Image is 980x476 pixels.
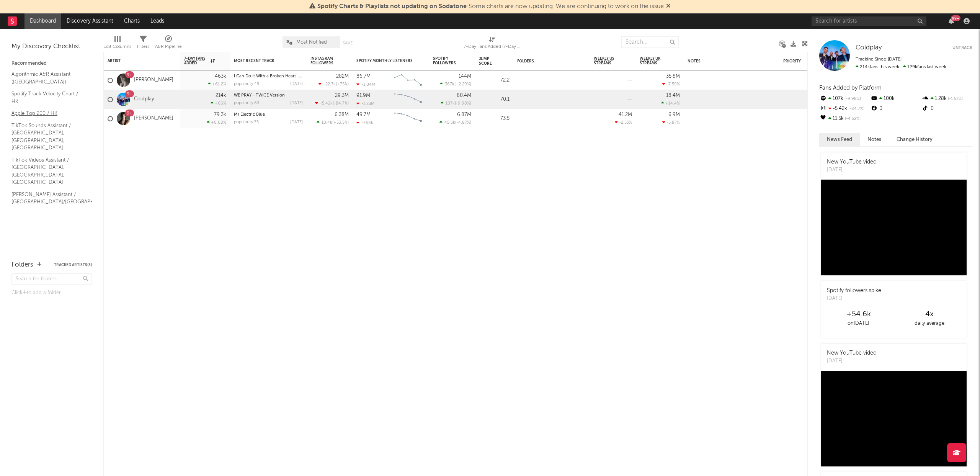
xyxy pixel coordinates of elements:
[234,93,285,98] a: WE PRAY - TWICE Version
[290,101,303,105] div: [DATE]
[234,59,291,63] div: Most Recent Track
[827,287,881,295] div: Spotify followers spike
[320,101,333,106] span: -5.42k
[668,112,680,117] div: 6.9M
[391,109,425,128] svg: Chart title
[11,70,84,86] a: Algorithmic A&R Assistant ([GEOGRAPHIC_DATA])
[517,59,575,64] div: Folders
[441,101,471,106] div: ( )
[234,120,259,124] div: popularity: 75
[11,190,170,206] a: [PERSON_NAME] Assistant / [GEOGRAPHIC_DATA]/[GEOGRAPHIC_DATA]/[GEOGRAPHIC_DATA]
[336,74,349,79] div: 282M
[103,42,131,51] div: Edit Columns
[134,77,173,83] a: [PERSON_NAME]
[134,96,154,103] a: Coldplay
[11,273,92,285] input: Search for folders...
[819,104,870,114] div: -5.42k
[827,166,877,174] div: [DATE]
[640,56,668,65] span: Weekly UK Streams
[24,13,61,29] a: Dashboard
[155,42,182,51] div: A&R Pipeline
[290,82,303,86] div: [DATE]
[457,93,471,98] div: 60.4M
[594,56,621,65] span: Weekly US Streams
[445,82,454,87] span: 367k
[666,3,671,10] span: Dismiss
[356,93,370,98] div: 91.9M
[103,33,131,55] div: Edit Columns
[444,121,455,125] span: 45.5k
[234,74,347,79] a: I Can Do It With a Broken Heart - [PERSON_NAME] Remix
[619,112,632,117] div: 41.2M
[234,93,303,98] div: WE PRAY - TWICE Version
[827,349,877,357] div: New YouTube video
[315,101,349,106] div: ( )
[234,74,303,79] div: I Can Do It With a Broken Heart - Dombresky Remix
[234,113,303,117] div: Mr Electric Blue
[870,94,921,104] div: 100k
[11,288,92,298] div: Click to add a folder.
[894,319,965,328] div: daily average
[433,56,460,65] div: Spotify Followers
[456,82,470,87] span: +2.29 %
[356,112,371,117] div: 49.7M
[334,101,348,106] span: -84.7 %
[621,36,679,48] input: Search...
[688,59,764,64] div: Notes
[440,82,471,87] div: ( )
[335,112,349,117] div: 6.38M
[889,133,940,146] button: Change History
[11,59,92,68] div: Recommended
[208,82,226,87] div: +61.2 %
[479,57,498,66] div: Jump Score
[949,18,954,24] button: 99+
[310,56,337,65] div: Instagram Followers
[870,104,921,114] div: 0
[234,113,265,117] a: Mr Electric Blue
[137,42,149,51] div: Filters
[11,156,84,186] a: TikTok Videos Assistant / [GEOGRAPHIC_DATA], [GEOGRAPHIC_DATA], [GEOGRAPHIC_DATA]
[11,90,84,105] a: Spotify Track Velocity Chart / HK
[947,97,963,101] span: -1.53 %
[356,120,373,125] div: -768k
[856,65,946,69] span: 129k fans last week
[783,59,814,64] div: Priority
[211,101,226,106] div: +66 %
[464,33,521,55] div: 7-Day Fans Added (7-Day Fans Added)
[155,33,182,55] div: A&R Pipeline
[290,120,303,124] div: [DATE]
[860,133,889,146] button: Notes
[108,59,165,63] div: Artist
[391,90,425,109] svg: Chart title
[322,121,332,125] span: 10.4k
[856,57,902,62] span: Tracking Since: [DATE]
[827,357,877,365] div: [DATE]
[952,44,972,52] button: Untrack
[356,59,414,63] div: Spotify Monthly Listeners
[356,74,371,79] div: 86.7M
[214,112,226,117] div: 79.3k
[234,82,260,86] div: popularity: 49
[666,93,680,98] div: 18.4M
[446,101,455,106] span: 107k
[459,74,471,79] div: 144M
[234,101,259,105] div: popularity: 63
[456,101,470,106] span: -9.98 %
[479,95,510,104] div: 70.1
[464,42,521,51] div: 7-Day Fans Added (7-Day Fans Added)
[54,263,92,267] button: Tracked Artists(3)
[951,15,960,21] div: 99 +
[666,74,680,79] div: 35.8M
[356,101,374,106] div: -1.23M
[134,115,173,122] a: [PERSON_NAME]
[819,133,860,146] button: News Feed
[921,104,972,114] div: 0
[856,44,882,52] a: Coldplay
[317,3,664,10] span: : Some charts are now updating. We are continuing to work on the issue
[894,310,965,319] div: 4 x
[137,33,149,55] div: Filters
[823,319,894,328] div: on [DATE]
[819,85,882,91] span: Fans Added by Platform
[439,120,471,125] div: ( )
[119,13,145,29] a: Charts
